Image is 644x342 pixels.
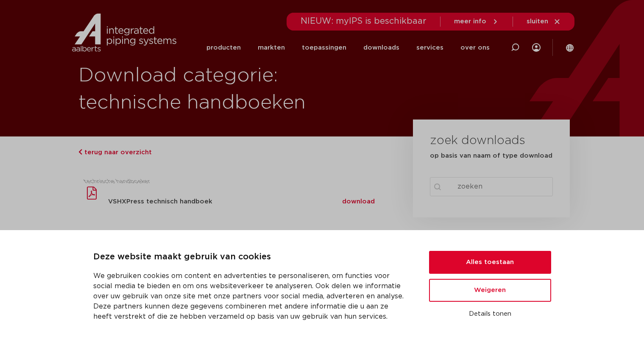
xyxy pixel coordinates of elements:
[363,31,399,65] a: downloads
[430,132,525,149] h3: zoek downloads
[532,31,541,65] div: my IPS
[82,178,154,186] span: technische handboeken
[206,31,241,65] a: producten
[93,250,409,264] p: Deze website maakt gebruik van cookies
[416,31,443,65] a: services
[302,31,346,65] a: toepassingen
[108,198,122,205] strong: VSH
[429,251,551,274] button: Alles toestaan
[108,196,272,207] h3: XPress technisch handboek
[78,62,318,117] h1: Download categorie: technische handboeken
[78,149,152,156] a: terug naar overzicht
[301,17,427,25] span: NIEUW: myIPS is beschikbaar
[206,31,490,65] nav: Menu
[93,271,409,322] p: We gebruiken cookies om content en advertenties te personaliseren, om functies voor social media ...
[258,31,285,65] a: markten
[527,18,548,25] span: sluiten
[429,279,551,302] button: Weigeren
[460,31,490,65] a: over ons
[429,307,551,321] button: Details tonen
[527,18,561,25] a: sluiten
[342,198,375,205] a: download
[454,18,499,25] a: meer info
[454,18,486,25] span: meer info
[430,153,552,159] strong: op basis van naam of type download
[84,149,152,156] span: terug naar overzicht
